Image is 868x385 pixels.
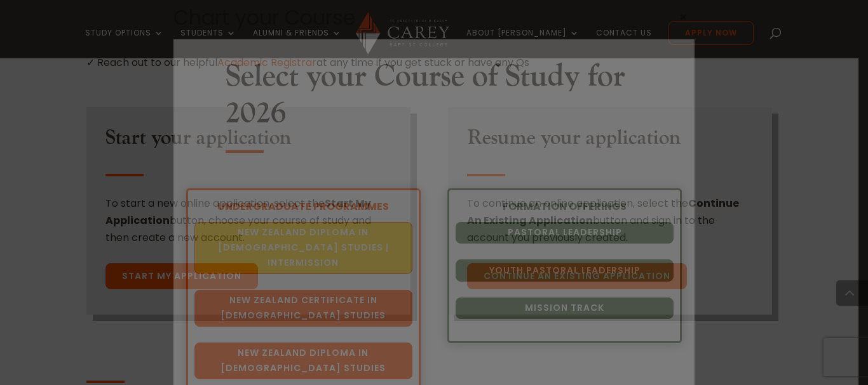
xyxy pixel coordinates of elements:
div: Chart your Course [173,6,695,29]
div: FORMATION OFFERINGS [456,199,673,214]
div: UNDERGRADUATE PROGRAMMES [194,199,412,214]
a: New Zealand Diploma in [DEMOGRAPHIC_DATA] Studies [194,343,412,379]
button: Close [677,11,690,22]
h2: Select your Course of Study for 2026 [226,58,642,138]
a: New Zealand Certificate in [DEMOGRAPHIC_DATA] Studies [194,290,412,327]
a: Youth Pastoral Leadership [456,259,673,281]
a: Pastoral Leadership [456,222,673,244]
a: New Zealand Diploma in [DEMOGRAPHIC_DATA] Studies | Intermission [194,222,412,274]
a: Mission Track [456,297,673,319]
